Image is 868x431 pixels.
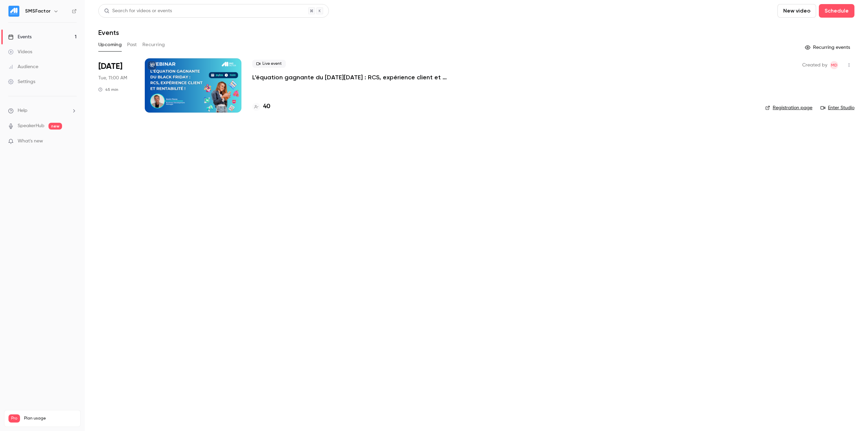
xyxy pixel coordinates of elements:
[252,102,270,111] a: 40
[8,107,77,114] li: help-dropdown-opener
[765,104,812,111] a: Registration page
[802,61,827,69] span: Created by
[252,73,456,81] a: L'équation gagnante du [DATE][DATE] : RCS, expérience client et rentabilité !
[48,123,62,130] span: new
[263,102,270,111] h4: 40
[24,416,76,421] span: Plan usage
[830,61,838,69] span: Marie Delamarre
[98,39,122,50] button: Upcoming
[18,138,43,145] span: What's new
[821,104,854,111] a: Enter Studio
[8,34,32,40] div: Events
[142,39,165,50] button: Recurring
[98,61,122,72] span: [DATE]
[25,8,51,15] h6: SMSFactor
[8,63,38,70] div: Audience
[98,58,134,113] div: Sep 30 Tue, 11:00 AM (Europe/Paris)
[127,39,137,50] button: Past
[18,122,44,130] a: SpeakerHub
[8,414,20,423] span: Pro
[98,28,119,37] h1: Events
[8,48,32,55] div: Videos
[18,107,27,114] span: Help
[104,7,172,15] div: Search for videos or events
[777,4,816,18] button: New video
[802,42,854,53] button: Recurring events
[252,60,286,68] span: Live event
[831,61,837,69] span: MD
[98,87,118,92] div: 45 min
[68,138,77,144] iframe: Noticeable Trigger
[8,6,19,17] img: SMSFactor
[819,4,854,18] button: Schedule
[8,78,35,85] div: Settings
[98,75,127,81] span: Tue, 11:00 AM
